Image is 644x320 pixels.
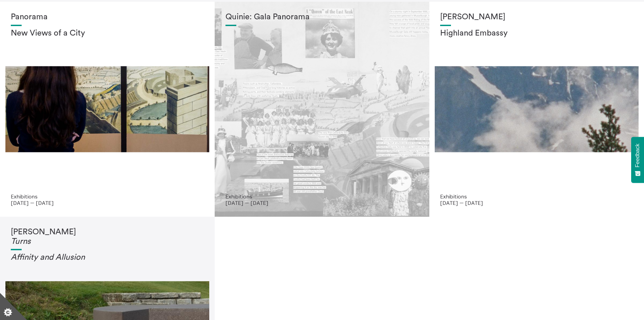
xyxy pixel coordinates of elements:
p: Exhibitions [440,193,633,199]
button: Feedback - Show survey [631,137,644,183]
p: Exhibitions [11,193,204,199]
p: [DATE] — [DATE] [225,200,419,206]
p: [DATE] — [DATE] [11,200,204,206]
h1: [PERSON_NAME] [11,228,204,246]
h1: Panorama [11,13,204,22]
h2: New Views of a City [11,29,204,38]
em: Affinity and Allusi [11,253,76,261]
em: on [76,253,85,261]
h2: Highland Embassy [440,29,633,38]
h1: [PERSON_NAME] [440,13,633,22]
a: Solar wheels 17 [PERSON_NAME] Highland Embassy Exhibitions [DATE] — [DATE] [429,2,644,217]
p: Exhibitions [225,193,419,199]
span: Feedback [635,144,641,167]
h1: Quinie: Gala Panorama [225,13,419,22]
a: Josie Vallely Quinie: Gala Panorama Exhibitions [DATE] — [DATE] [215,2,429,217]
p: [DATE] — [DATE] [440,200,633,206]
em: Turns [11,237,31,246]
